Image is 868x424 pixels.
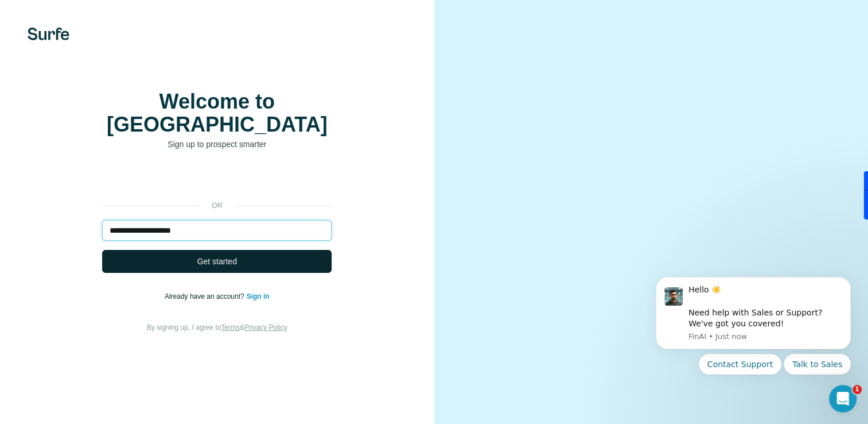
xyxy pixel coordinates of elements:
img: Surfe's logo [28,28,69,40]
a: Privacy Policy [244,323,287,332]
iframe: Intercom notifications message [639,268,868,418]
a: Terms [221,323,240,332]
h1: Welcome to [GEOGRAPHIC_DATA] [102,90,332,136]
a: Sign in [247,292,270,300]
p: or [198,201,235,211]
span: 1 [853,385,862,394]
iframe: Sign in with Google Button [96,167,337,192]
p: Sign up to prospect smarter [102,138,332,150]
iframe: Intercom live chat [829,385,857,413]
span: Get started [197,256,237,267]
span: By signing up, I agree to & [147,323,287,332]
span: Already have an account? [165,292,247,300]
button: Get started [102,250,332,273]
